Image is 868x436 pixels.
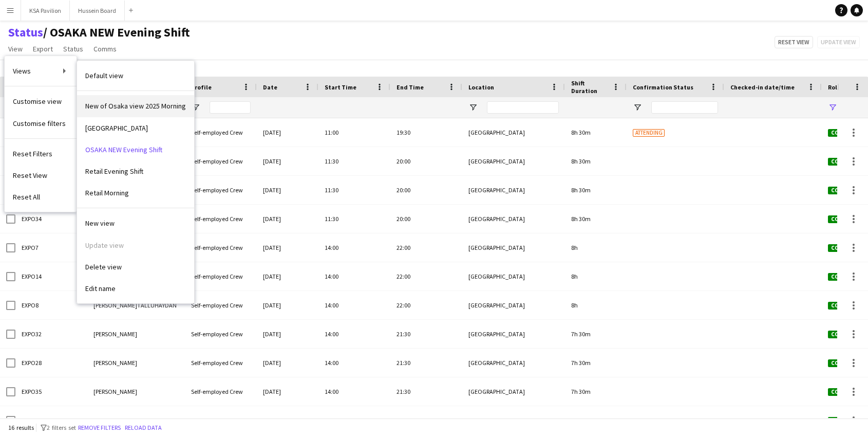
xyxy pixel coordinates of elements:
span: Retail Evening Shift [85,167,143,176]
div: [DATE] [257,205,318,233]
span: Confirmed [828,187,866,194]
div: 22:00 [390,233,462,262]
span: [PERSON_NAME] [93,330,137,338]
button: KSA Pavilion [21,1,70,21]
div: EXPO39 [15,406,87,434]
span: Delete view [85,262,122,271]
div: [GEOGRAPHIC_DATA] [462,377,565,406]
a: Status [59,42,87,56]
div: Self-employed Crew [185,147,257,175]
div: [GEOGRAPHIC_DATA] [462,147,565,175]
input: Confirmation Status Filter Input [651,101,718,114]
div: 8h [565,291,627,319]
div: EXPO28 [15,349,87,377]
span: Default view [85,71,123,80]
button: Reload data [123,422,164,433]
div: [GEOGRAPHIC_DATA] [462,233,565,262]
a: undefined [77,117,194,139]
span: Start Time [325,83,356,91]
div: 8h 30m [565,118,627,147]
span: Attending [633,129,665,137]
div: [DATE] [257,349,318,377]
span: Confirmed [828,273,866,281]
div: Self-employed Crew [185,406,257,434]
div: 8h [565,262,627,290]
a: Status [8,25,43,40]
span: Reset All [13,192,40,202]
div: EXPO35 [15,377,87,406]
span: [PERSON_NAME] [93,416,137,424]
div: 8h [565,233,627,262]
a: Customise filters [5,113,77,134]
span: Profile [191,83,212,91]
div: EXPO8 [15,291,87,319]
span: Shift Duration [571,79,608,95]
span: End Time [397,83,424,91]
span: Role Status [828,83,862,91]
div: 8h 30m [565,205,627,233]
div: [GEOGRAPHIC_DATA] [462,291,565,319]
div: [GEOGRAPHIC_DATA] [462,406,565,434]
div: [DATE] [257,262,318,290]
div: Self-employed Crew [185,320,257,348]
div: Self-employed Crew [185,349,257,377]
div: 14:00 [318,233,390,262]
span: OSAKA NEW Evening Shift [43,25,190,40]
span: New view [85,219,115,228]
div: 7h 30m [565,377,627,406]
span: Edit name [85,284,116,293]
div: 14:00 [318,349,390,377]
div: 11:30 [318,205,390,233]
a: View [4,42,27,56]
span: View [8,44,23,53]
a: Comms [89,42,121,56]
div: [GEOGRAPHIC_DATA] [462,176,565,204]
span: Reset View [13,171,47,180]
div: 11:30 [318,176,390,204]
div: [GEOGRAPHIC_DATA] [462,262,565,290]
div: 8h 30m [565,176,627,204]
span: Confirmed [828,244,866,252]
a: undefined [77,160,194,182]
a: undefined [77,182,194,204]
button: Hussein Board [70,1,125,21]
div: Self-employed Crew [185,233,257,262]
span: Reset Filters [13,149,52,158]
div: Self-employed Crew [185,118,257,147]
div: 22:00 [390,262,462,290]
div: EXPO14 [15,262,87,290]
span: Retail Morning [85,188,129,197]
div: 21:30 [390,349,462,377]
span: Views [13,66,31,76]
div: [DATE] [257,377,318,406]
div: [GEOGRAPHIC_DATA] [462,205,565,233]
button: Reset view [775,36,813,48]
input: Location Filter Input [487,101,559,114]
a: Reset All [5,186,77,208]
div: Self-employed Crew [185,205,257,233]
span: OSAKA NEW Evening Shift [85,145,162,154]
button: Open Filter Menu [828,103,837,112]
div: 11:00 [318,118,390,147]
a: undefined [77,256,194,278]
button: Remove filters [76,422,123,433]
div: 21:30 [390,320,462,348]
span: [GEOGRAPHIC_DATA] [85,123,148,133]
div: 21:30 [390,406,462,434]
span: Customise view [13,97,62,106]
span: Date [263,83,277,91]
div: [DATE] [257,176,318,204]
a: Reset Filters [5,143,77,165]
span: Location [468,83,494,91]
a: undefined [77,212,194,234]
div: 20:00 [390,147,462,175]
button: Open Filter Menu [191,103,200,112]
span: Confirmation Status [633,83,693,91]
div: EXPO7 [15,233,87,262]
div: 21:30 [390,377,462,406]
span: New of Osaka view 2025 Morning [85,101,186,111]
div: [GEOGRAPHIC_DATA] [462,349,565,377]
div: [DATE] [257,291,318,319]
a: undefined [77,278,194,299]
div: EXPO32 [15,320,87,348]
